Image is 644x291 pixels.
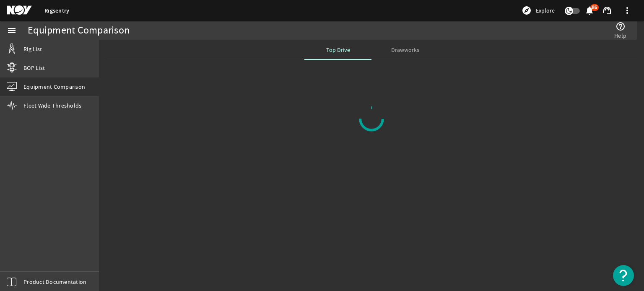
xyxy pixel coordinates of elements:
[23,278,86,286] span: Product Documentation
[613,265,634,286] button: Open Resource Center
[44,7,69,15] a: Rigsentry
[23,64,45,72] span: BOP List
[585,6,594,15] button: 86
[7,26,17,36] mat-icon: menu
[23,45,42,53] span: Rig List
[522,5,532,15] mat-icon: explore
[584,5,595,15] mat-icon: notifications
[23,101,81,110] span: Fleet Wide Thresholds
[326,47,350,53] span: Top Drive
[536,6,555,15] span: Explore
[614,31,626,40] span: Help
[23,82,85,91] span: Equipment Comparison
[391,47,419,53] span: Drawworks
[518,4,558,17] button: Explore
[615,21,626,31] mat-icon: help_outline
[602,5,612,15] mat-icon: support_agent
[617,0,637,21] button: more_vert
[28,26,130,35] div: Equipment Comparison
